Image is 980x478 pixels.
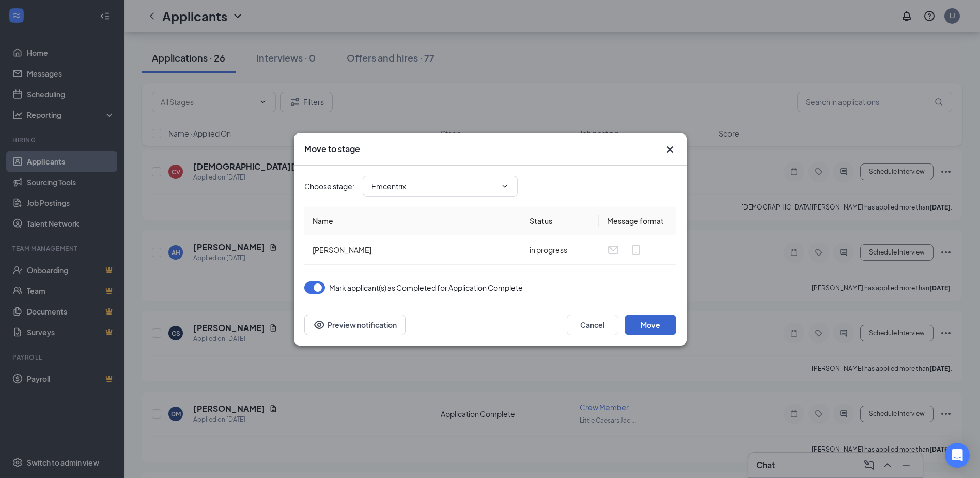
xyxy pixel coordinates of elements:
button: Cancel [567,315,618,335]
th: Status [521,207,599,235]
span: Choose stage : [304,181,354,192]
span: [PERSON_NAME] [313,245,371,255]
th: Message format [599,207,676,235]
svg: Eye [313,319,325,331]
th: Name [304,207,521,235]
svg: ChevronDown [501,182,509,190]
td: in progress [521,235,599,265]
svg: Cross [664,143,676,156]
button: Move [625,315,676,335]
div: Open Intercom Messenger [945,443,970,468]
svg: Email [607,244,619,256]
button: Close [664,143,676,156]
button: Preview notificationEye [304,315,406,335]
h3: Move to stage [304,143,360,155]
span: Mark applicant(s) as Completed for Application Complete [329,281,523,294]
svg: MobileSms [630,244,642,256]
